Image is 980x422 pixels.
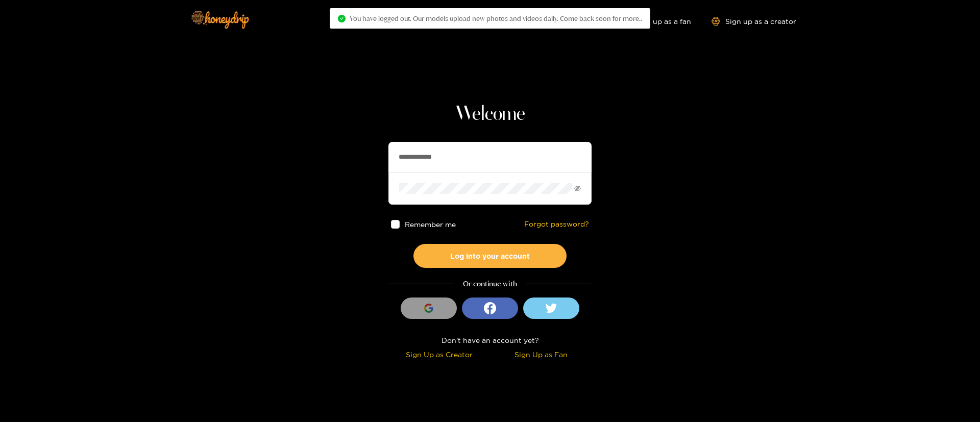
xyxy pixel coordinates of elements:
span: Remember me [405,220,456,228]
button: Log into your account [413,244,567,268]
span: check-circle [338,15,346,22]
div: Don't have an account yet? [388,334,592,346]
span: You have logged out. Our models upload new photos and videos daily. Come back soon for more.. [350,14,642,22]
h1: Welcome [388,102,592,127]
div: Or continue with [388,278,592,290]
div: Sign Up as Creator [391,349,487,360]
a: Sign up as a fan [621,17,691,26]
a: Forgot password? [524,220,589,229]
div: Sign Up as Fan [493,349,589,360]
span: eye-invisible [574,185,581,192]
a: Sign up as a creator [712,17,796,26]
